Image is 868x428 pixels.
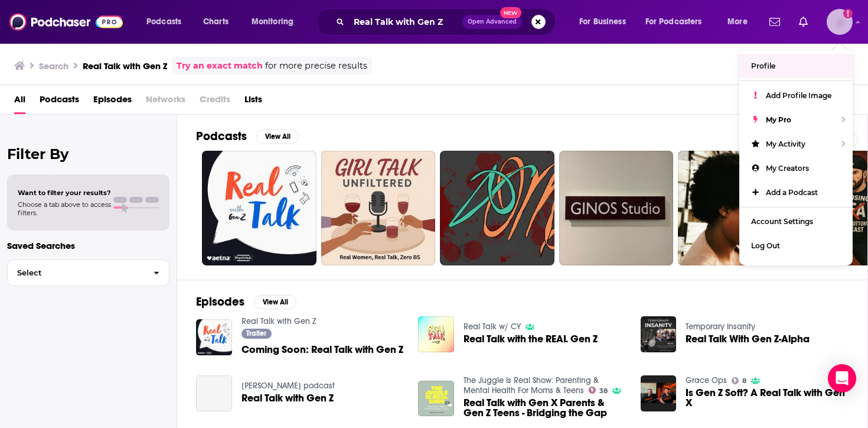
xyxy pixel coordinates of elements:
[243,12,309,31] button: open menu
[719,12,762,31] button: open menu
[196,319,232,355] img: Coming Soon: Real Talk with Gen Z
[638,12,719,31] button: open menu
[765,12,785,32] a: Show notifications dropdown
[645,14,702,30] span: For Podcasters
[641,316,677,352] img: Real Talk With Gen Z-Alpha
[766,188,818,197] span: Add a Podcast
[242,381,335,391] a: Aniyah Mason's podcast
[14,90,25,114] a: All
[468,19,517,25] span: Open Advanced
[739,54,853,78] a: Profile
[138,12,197,31] button: open menu
[464,322,521,332] a: Real Talk w/ CY
[739,156,853,180] a: My Creators
[39,60,68,72] h3: Search
[464,334,598,344] a: Real Talk with the REAL Gen Z
[794,12,812,32] a: Show notifications dropdown
[196,294,244,309] h2: Episodes
[686,322,755,332] a: Temporary Insanity
[828,364,856,393] div: Open Intercom Messenger
[766,91,831,100] span: Add Profile Image
[7,240,169,251] p: Saved Searches
[589,387,608,394] a: 38
[7,260,169,286] button: Select
[742,378,746,384] span: 8
[686,334,810,344] a: Real Talk With Gen Z-Alpha
[686,375,727,385] a: Grace Ops
[246,330,266,337] span: Trailer
[739,209,853,234] a: Account Settings
[146,90,185,114] span: Networks
[242,393,334,403] a: Real Talk with Gen Z
[252,14,293,30] span: Monitoring
[686,388,849,408] a: Is Gen Z Soft? A Real Talk with Gen X
[196,375,232,411] a: Real Talk with Gen Z
[7,145,169,163] h2: Filter By
[571,12,641,31] button: open menu
[244,90,262,114] a: Lists
[349,12,462,31] input: Search podcasts, credits, & more...
[599,388,608,394] span: 38
[732,377,746,384] a: 8
[641,375,677,411] img: Is Gen Z Soft? A Real Talk with Gen X
[418,381,454,417] img: Real Talk with Gen X Parents & Gen Z Teens - Bridging the Gap
[418,316,454,352] img: Real Talk with the REAL Gen Z
[254,295,296,309] button: View All
[464,375,599,395] a: The Juggle Is Real Show: Parenting & Mental Health For Moms & Teens
[827,9,853,35] button: Show profile menu
[827,9,853,35] img: User Profile
[739,50,853,265] ul: Show profile menu
[766,164,809,173] span: My Creators
[256,129,299,144] button: View All
[196,294,296,309] a: EpisodesView All
[203,14,229,30] span: Charts
[739,180,853,205] a: Add a Podcast
[83,60,167,72] h3: Real Talk with Gen Z
[328,8,567,35] div: Search podcasts, credits, & more...
[843,9,853,18] svg: Add a profile image
[177,59,263,73] a: Try an exact match
[146,14,181,30] span: Podcasts
[18,189,111,197] span: Want to filter your results?
[739,83,853,108] a: Add Profile Image
[751,241,780,250] span: Log Out
[200,90,230,114] span: Credits
[462,15,522,29] button: Open AdvancedNew
[242,316,316,326] a: Real Talk with Gen Z
[827,9,853,35] span: Logged in as katiewhorton
[766,140,805,148] span: My Activity
[751,61,775,70] span: Profile
[500,7,521,18] span: New
[464,398,626,418] a: Real Talk with Gen X Parents & Gen Z Teens - Bridging the Gap
[18,200,111,217] span: Choose a tab above to access filters.
[196,129,299,144] a: PodcastsView All
[195,12,236,31] a: Charts
[40,90,79,114] a: Podcasts
[751,217,813,226] span: Account Settings
[727,14,748,30] span: More
[265,59,367,73] span: for more precise results
[196,129,247,144] h2: Podcasts
[93,90,132,114] a: Episodes
[8,269,144,277] span: Select
[579,14,626,30] span: For Business
[242,345,403,355] a: Coming Soon: Real Talk with Gen Z
[766,115,791,124] span: My Pro
[9,11,123,33] img: Podchaser - Follow, Share and Rate Podcasts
